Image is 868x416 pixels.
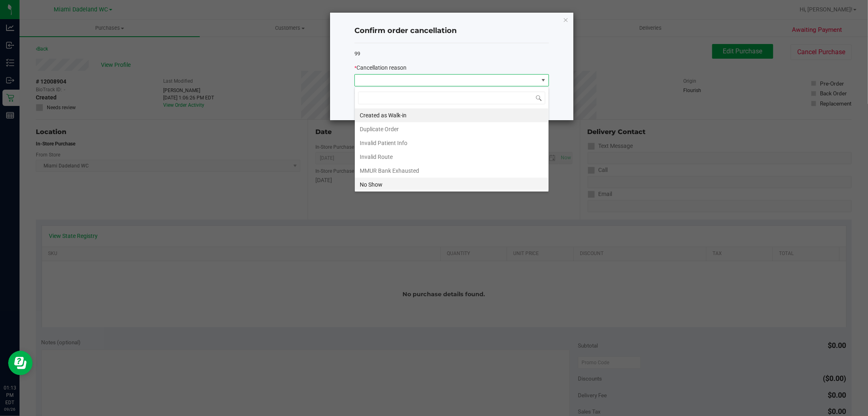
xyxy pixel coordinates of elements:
li: No Show [355,178,549,191]
li: Invalid Route [355,150,549,164]
li: Created as Walk-in [355,108,549,122]
span: Cancellation reason [356,64,407,71]
li: Duplicate Order [355,122,549,136]
button: Close [563,15,568,24]
li: MMUR Bank Exhausted [355,164,549,178]
h4: Confirm order cancellation [354,26,549,36]
span: 99 [354,51,360,57]
iframe: Resource center [8,351,33,375]
li: Invalid Patient Info [355,136,549,150]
